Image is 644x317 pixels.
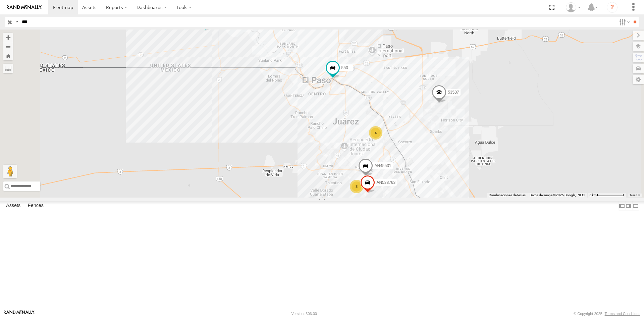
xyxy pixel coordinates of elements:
[625,201,632,211] label: Dock Summary Table to the Right
[24,201,47,211] label: Fences
[630,194,640,197] a: Términos
[291,312,317,316] div: Version: 306.00
[4,310,35,317] a: Visit our Website
[632,201,639,211] label: Hide Summary Table
[633,75,644,84] label: Map Settings
[587,193,626,198] button: Escala del mapa: 5 km por 77 píxeles
[448,90,459,94] span: 53537
[3,42,13,51] button: Zoom out
[3,201,24,211] label: Assets
[7,5,42,10] img: rand-logo.svg
[374,163,391,168] span: AN45531
[574,312,640,316] div: © Copyright 2025 -
[376,180,395,185] span: AN538763
[369,126,382,140] div: 4
[350,180,363,193] div: 3
[489,193,526,198] button: Combinaciones de teclas
[3,64,13,73] label: Measure
[14,17,19,27] label: Search Query
[619,201,625,211] label: Dock Summary Table to the Left
[589,193,597,197] span: 5 km
[3,33,13,42] button: Zoom in
[605,312,640,316] a: Terms and Conditions
[3,165,17,178] button: Arrastra al hombrecito al mapa para abrir Street View
[563,2,583,12] div: Irving Rodriguez
[3,51,13,60] button: Zoom Home
[616,17,631,27] label: Search Filter Options
[530,193,585,197] span: Datos del mapa ©2025 Google, INEGI
[341,65,348,70] span: 553
[607,2,618,13] i: ?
